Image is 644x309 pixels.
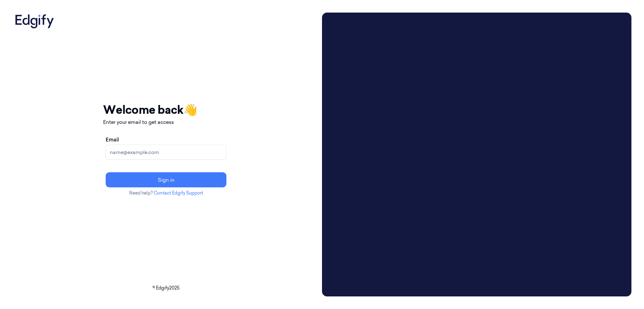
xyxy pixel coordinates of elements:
p: Need help? [103,190,229,196]
label: Email [106,136,119,143]
input: name@example.com [106,145,226,160]
a: Contact Edgify Support [154,190,203,196]
h1: Welcome back 👋 [103,101,229,118]
p: © Edgify 2025 [13,285,319,291]
button: Sign in [106,172,226,187]
p: Enter your email to get access [103,118,229,126]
